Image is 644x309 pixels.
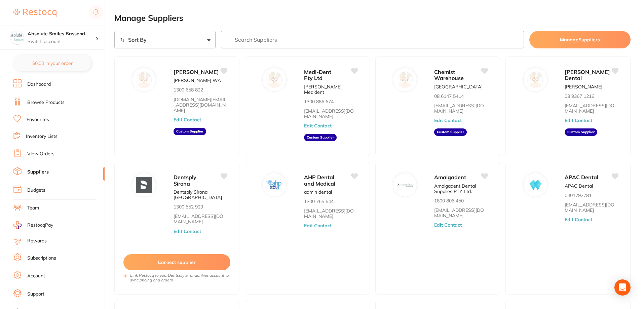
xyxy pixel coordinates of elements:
[174,174,196,187] span: Dentsply Sirona
[13,55,91,71] button: $0.00 in your order
[27,255,56,262] a: Subscriptions
[434,103,488,114] a: [EMAIL_ADDRESS][DOMAIN_NAME]
[26,133,58,140] a: Inventory Lists
[174,189,227,200] p: Dentsply Sirona [GEOGRAPHIC_DATA]
[174,69,219,75] span: [PERSON_NAME]
[527,177,543,193] img: APAC Dental
[434,69,464,81] span: Chemist Warehouse
[174,214,227,224] a: [EMAIL_ADDRESS][DOMAIN_NAME]
[13,221,53,229] a: RestocqPay
[123,254,230,270] button: Connect supplier
[434,183,488,194] p: Amalgadent Dental Supplies PTY Ltd.
[130,273,230,282] i: Link Restocq to your Dentsply Sirona online account to sync pricing and orders.
[13,221,22,229] img: RestocqPay
[174,97,227,113] a: [DOMAIN_NAME][EMAIL_ADDRESS][DOMAIN_NAME]
[434,84,483,89] p: [GEOGRAPHIC_DATA]
[565,118,592,123] button: Edit Contact
[565,128,597,136] aside: Custom Supplier
[565,183,593,189] p: APAC Dental
[434,93,464,99] p: 08 6147 5414
[27,205,39,211] a: Team
[565,193,592,198] p: 0401792781
[304,223,332,228] button: Edit Contact
[174,128,206,135] aside: Custom Supplier
[434,207,488,218] a: [EMAIL_ADDRESS][DOMAIN_NAME]
[527,72,543,88] img: Ray Purt Dental
[27,169,49,176] a: Suppliers
[565,174,598,181] span: APAC Dental
[27,187,45,194] a: Budgets
[28,31,96,37] h4: Absolute Smiles Bassendean
[13,9,56,17] img: Restocq Logo
[304,174,335,187] span: AHP Dental and Medical
[304,99,334,104] p: 1300 886 674
[565,217,592,222] button: Edit Contact
[304,84,357,95] p: [PERSON_NAME] Medident
[397,177,413,193] img: Amalgadent
[304,134,337,141] aside: Custom Supplier
[434,128,467,136] aside: Custom Supplier
[304,108,357,119] a: [EMAIL_ADDRESS][DOMAIN_NAME]
[565,93,594,99] p: 08 9367 1216
[13,5,56,21] a: Restocq Logo
[304,208,357,219] a: [EMAIL_ADDRESS][DOMAIN_NAME]
[174,87,203,92] p: 1300 658 822
[27,151,54,157] a: View Orders
[27,81,51,88] a: Dashboard
[529,31,631,48] button: ManageSuppliers
[434,222,462,228] button: Edit Contact
[174,78,221,83] p: [PERSON_NAME] WA
[614,279,631,296] div: Open Intercom Messenger
[565,69,610,81] span: [PERSON_NAME] Dental
[27,273,45,279] a: Account
[174,204,203,209] p: 1300 552 929
[174,229,201,234] button: Edit Contact
[136,177,152,193] img: Dentsply Sirona
[10,31,24,44] img: Absolute Smiles Bassendean
[565,84,602,89] p: [PERSON_NAME]
[136,72,152,88] img: Henry Schein Halas
[27,238,47,244] a: Rewards
[434,198,464,203] p: 1800 806 450
[397,72,413,88] img: Chemist Warehouse
[304,69,331,81] span: Medi-Dent Pty Ltd
[27,222,53,229] span: RestocqPay
[565,103,618,114] a: [EMAIL_ADDRESS][DOMAIN_NAME]
[434,174,466,181] span: Amalgadent
[266,177,282,193] img: AHP Dental and Medical
[221,31,524,48] input: Search Suppliers
[304,199,334,204] p: 1300 765 644
[434,118,462,123] button: Edit Contact
[27,99,65,106] a: Browse Products
[174,117,201,122] button: Edit Contact
[27,116,49,123] a: Favourites
[114,13,631,23] h2: Manage Suppliers
[565,202,618,213] a: [EMAIL_ADDRESS][DOMAIN_NAME]
[304,189,332,195] p: admin dental
[304,123,332,128] button: Edit Contact
[27,291,44,298] a: Support
[266,72,282,88] img: Medi-Dent Pty Ltd
[28,38,96,45] p: Switch account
